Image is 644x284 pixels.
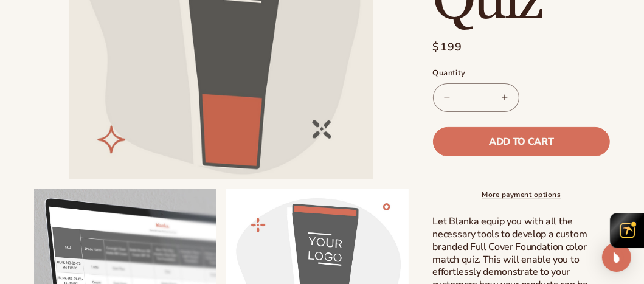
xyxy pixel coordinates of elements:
span: Add to cart [489,137,553,147]
label: Quantity [433,68,610,80]
span: $199 [433,39,463,55]
div: Open Intercom Messenger [602,243,631,272]
a: More payment options [433,189,610,200]
button: Add to cart [433,127,610,156]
